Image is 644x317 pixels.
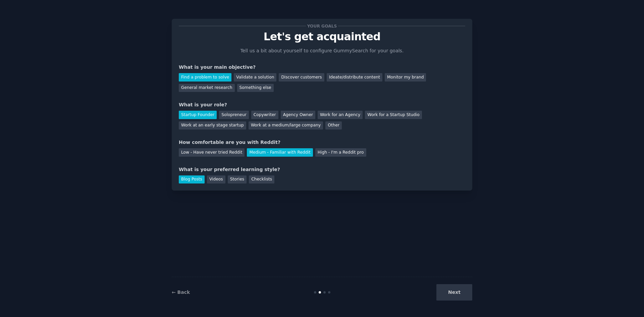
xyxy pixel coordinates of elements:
span: Your goals [306,22,338,30]
div: Checklists [249,175,274,184]
div: Work at a medium/large company [249,121,323,130]
div: Videos [207,175,225,184]
div: Agency Owner [281,111,315,119]
div: Validate a solution [234,73,276,82]
div: General market research [179,84,235,92]
div: Low - Have never tried Reddit [179,148,245,157]
div: Something else [237,84,274,92]
div: Discover customers [279,73,324,82]
div: High - I'm a Reddit pro [315,148,366,157]
div: Work at an early stage startup [179,121,246,130]
div: What is your main objective? [179,64,465,71]
div: Ideate/distribute content [327,73,382,82]
p: Let's get acquainted [179,31,465,43]
div: Find a problem to solve [179,73,231,82]
p: Tell us a bit about yourself to configure GummySearch for your goals. [237,47,407,54]
div: Work for a Startup Studio [365,111,422,119]
div: Stories [228,175,247,184]
div: Blog Posts [179,175,205,184]
div: Other [325,121,342,130]
div: How comfortable are you with Reddit? [179,139,465,146]
div: What is your role? [179,101,465,108]
a: ← Back [172,289,190,295]
div: Solopreneur [219,111,249,119]
div: Copywriter [251,111,278,119]
div: What is your preferred learning style? [179,166,465,173]
div: Startup Founder [179,111,217,119]
div: Medium - Familiar with Reddit [247,148,313,157]
div: Monitor my brand [385,73,426,82]
div: Work for an Agency [318,111,363,119]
